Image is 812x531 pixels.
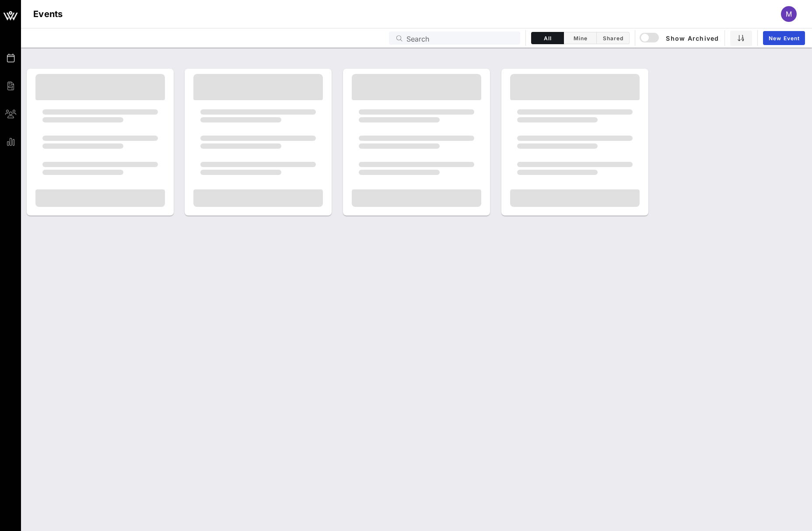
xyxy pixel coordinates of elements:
[537,35,558,42] span: All
[602,35,624,42] span: Shared
[531,32,564,44] button: All
[641,33,719,43] span: Show Archived
[781,6,797,22] div: M
[640,30,719,46] button: Show Archived
[768,35,800,42] span: New Event
[597,32,630,44] button: Shared
[564,32,597,44] button: Mine
[569,35,591,42] span: Mine
[33,7,63,21] h1: Events
[786,10,792,18] span: M
[763,31,805,45] a: New Event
